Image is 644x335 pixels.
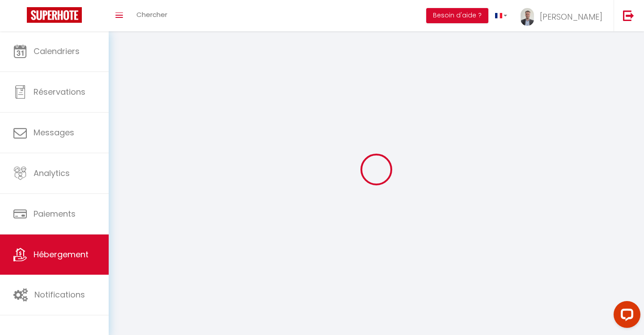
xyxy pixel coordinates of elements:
iframe: LiveChat chat widget [606,297,644,335]
span: Messages [34,127,74,138]
button: Besoin d'aide ? [426,8,488,23]
span: Réservations [34,86,85,97]
span: Notifications [34,289,85,300]
span: Paiements [34,208,76,219]
span: Analytics [34,167,70,179]
img: Super Booking [27,7,82,23]
img: logout [623,10,634,21]
span: Calendriers [34,46,80,57]
img: ... [521,8,534,26]
span: Hébergement [34,249,89,260]
span: [PERSON_NAME] [540,11,602,22]
span: Chercher [136,10,167,19]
